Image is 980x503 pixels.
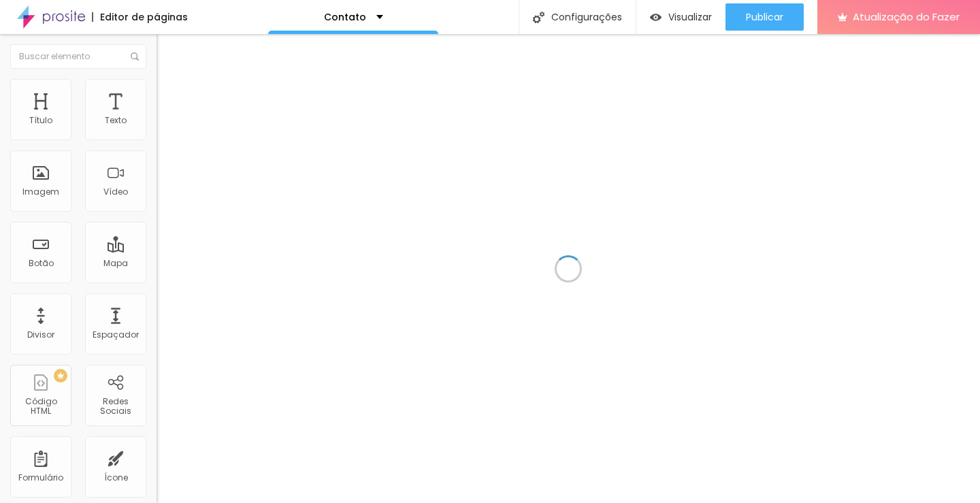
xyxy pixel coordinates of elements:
[650,12,661,23] img: view-1.svg
[533,12,544,23] img: Ícone
[10,44,146,69] input: Buscar elemento
[551,10,622,24] font: Configurações
[668,10,712,24] font: Visualizar
[29,257,54,269] font: Botão
[104,472,128,483] font: Ícone
[725,3,804,31] button: Publicar
[18,472,63,483] font: Formulário
[103,257,128,269] font: Mapa
[100,395,131,417] font: Redes Sociais
[93,329,139,340] font: Espaçador
[853,10,960,24] font: Atualização do Fazer
[25,395,57,417] font: Código HTML
[27,329,54,340] font: Divisor
[29,114,52,126] font: Título
[105,114,127,126] font: Texto
[324,12,366,22] p: Contato
[131,52,139,61] img: Ícone
[103,186,128,197] font: Vídeo
[746,10,783,24] font: Publicar
[22,186,59,197] font: Imagem
[100,10,188,24] font: Editor de páginas
[636,3,725,31] button: Visualizar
